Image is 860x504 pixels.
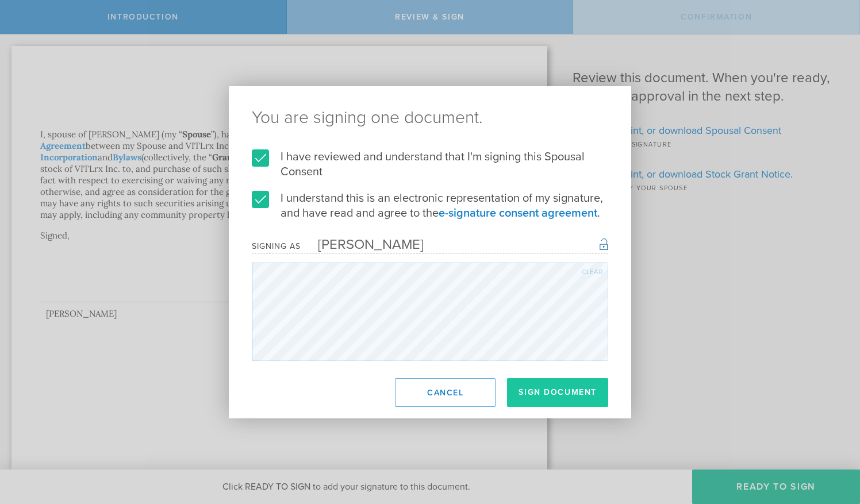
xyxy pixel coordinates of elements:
[252,109,608,126] ng-pluralize: You are signing one document.
[252,241,301,251] div: Signing as
[252,149,608,179] label: I have reviewed and understand that I'm signing this Spousal Consent
[301,236,424,253] div: [PERSON_NAME]
[507,378,608,407] button: Sign Document
[439,206,597,220] a: e-signature consent agreement
[395,378,496,407] button: Cancel
[252,191,608,221] label: I understand this is an electronic representation of my signature, and have read and agree to the .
